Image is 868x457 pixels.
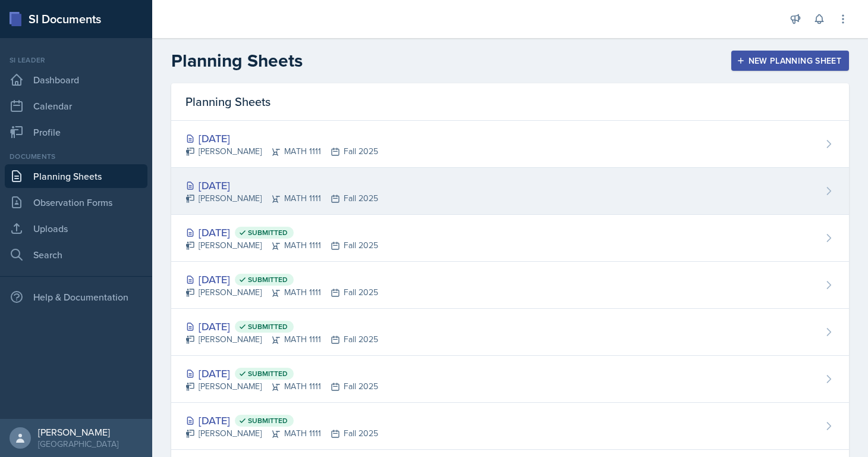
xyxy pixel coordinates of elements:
[5,94,147,118] a: Calendar
[171,168,849,215] a: [DATE] [PERSON_NAME]MATH 1111Fall 2025
[5,164,147,188] a: Planning Sheets
[248,275,288,284] span: Submitted
[171,215,849,262] a: [DATE] Submitted [PERSON_NAME]MATH 1111Fall 2025
[185,318,378,334] div: [DATE]
[171,121,849,168] a: [DATE] [PERSON_NAME]MATH 1111Fall 2025
[248,322,288,331] span: Submitted
[5,151,147,162] div: Documents
[185,412,378,428] div: [DATE]
[5,120,147,144] a: Profile
[185,271,378,287] div: [DATE]
[5,68,147,92] a: Dashboard
[185,177,378,193] div: [DATE]
[185,239,378,252] div: [PERSON_NAME] MATH 1111 Fall 2025
[185,192,378,205] div: [PERSON_NAME] MATH 1111 Fall 2025
[185,333,378,346] div: [PERSON_NAME] MATH 1111 Fall 2025
[5,243,147,267] a: Search
[171,83,849,121] div: Planning Sheets
[38,438,118,450] div: [GEOGRAPHIC_DATA]
[171,403,849,450] a: [DATE] Submitted [PERSON_NAME]MATH 1111Fall 2025
[5,217,147,240] a: Uploads
[185,130,378,146] div: [DATE]
[185,145,378,158] div: [PERSON_NAME] MATH 1111 Fall 2025
[171,262,849,309] a: [DATE] Submitted [PERSON_NAME]MATH 1111Fall 2025
[185,365,378,381] div: [DATE]
[248,369,288,378] span: Submitted
[248,228,288,237] span: Submitted
[185,427,378,440] div: [PERSON_NAME] MATH 1111 Fall 2025
[739,56,841,65] div: New Planning Sheet
[171,309,849,356] a: [DATE] Submitted [PERSON_NAME]MATH 1111Fall 2025
[248,416,288,425] span: Submitted
[185,286,378,299] div: [PERSON_NAME] MATH 1111 Fall 2025
[38,426,118,438] div: [PERSON_NAME]
[731,51,849,71] button: New Planning Sheet
[5,55,147,65] div: Si leader
[5,285,147,309] div: Help & Documentation
[171,356,849,403] a: [DATE] Submitted [PERSON_NAME]MATH 1111Fall 2025
[185,380,378,393] div: [PERSON_NAME] MATH 1111 Fall 2025
[5,190,147,214] a: Observation Forms
[185,224,378,240] div: [DATE]
[171,50,303,71] h2: Planning Sheets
